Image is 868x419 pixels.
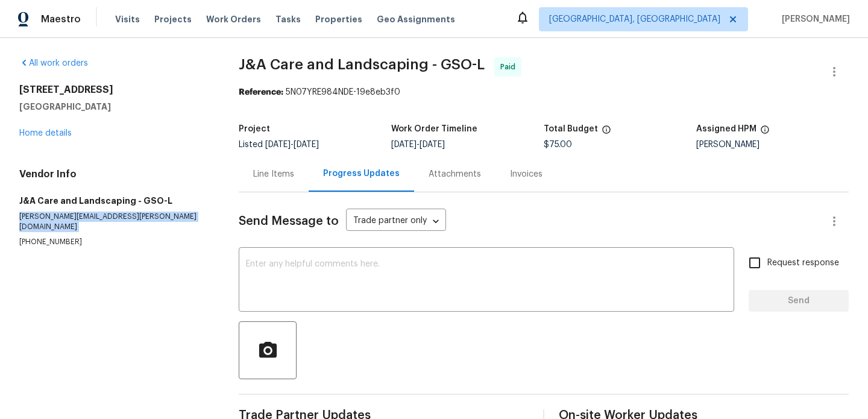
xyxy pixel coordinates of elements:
[391,140,445,149] span: -
[696,125,756,133] h5: Assigned HPM
[239,215,339,227] span: Send Message to
[19,84,210,96] h2: [STREET_ADDRESS]
[549,13,720,25] span: [GEOGRAPHIC_DATA], [GEOGRAPHIC_DATA]
[239,140,319,149] span: Listed
[239,86,849,98] div: 5N07YRE984NDE-19e8eb3f0
[391,125,477,133] h5: Work Order Timeline
[429,168,481,180] div: Attachments
[323,168,400,180] div: Progress Updates
[239,57,485,72] span: J&A Care and Landscaping - GSO-L
[510,168,542,180] div: Invoices
[19,212,210,232] p: [PERSON_NAME][EMAIL_ADDRESS][PERSON_NAME][DOMAIN_NAME]
[154,13,192,25] span: Projects
[315,13,362,25] span: Properties
[239,88,283,96] b: Reference:
[41,13,81,25] span: Maestro
[760,125,770,140] span: The hpm assigned to this work order.
[544,140,572,149] span: $75.00
[346,212,446,232] div: Trade partner only
[19,168,210,180] h4: Vendor Info
[206,13,261,25] span: Work Orders
[420,140,445,149] span: [DATE]
[602,125,611,140] span: The total cost of line items that have been proposed by Opendoor. This sum includes line items th...
[19,101,210,113] h5: [GEOGRAPHIC_DATA]
[115,13,140,25] span: Visits
[777,13,850,25] span: [PERSON_NAME]
[391,140,417,149] span: [DATE]
[19,59,88,68] a: All work orders
[239,125,270,133] h5: Project
[544,125,598,133] h5: Total Budget
[696,140,849,149] div: [PERSON_NAME]
[265,140,319,149] span: -
[19,129,72,137] a: Home details
[377,13,455,25] span: Geo Assignments
[19,237,210,247] p: [PHONE_NUMBER]
[19,195,210,207] h5: J&A Care and Landscaping - GSO-L
[275,15,301,24] span: Tasks
[500,61,520,73] span: Paid
[265,140,291,149] span: [DATE]
[767,257,839,269] span: Request response
[294,140,319,149] span: [DATE]
[253,168,294,180] div: Line Items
